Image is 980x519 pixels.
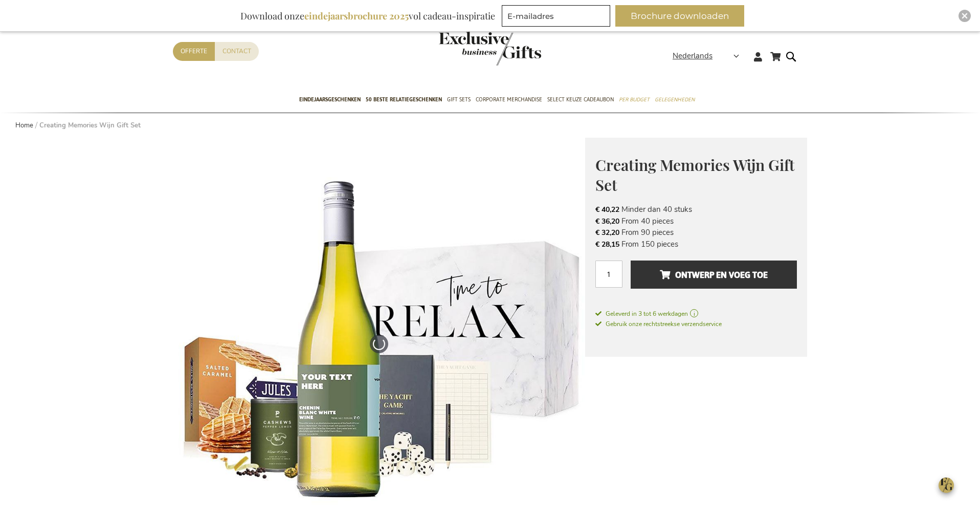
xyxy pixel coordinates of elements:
a: store logo [439,32,490,66]
li: From 40 pieces [595,215,797,227]
button: Ontwerp en voeg toe [631,261,797,289]
div: Close [959,10,971,22]
li: From 150 pieces [595,239,797,250]
button: Brochure downloaden [615,5,744,27]
span: Gift Sets [447,94,471,105]
span: € 40,22 [595,205,619,214]
span: Nederlands [673,50,712,62]
span: € 28,15 [595,240,619,249]
span: Gelegenheden [655,94,695,105]
li: From 90 pieces [595,227,797,238]
span: Gebruik onze rechtstreekse verzendservice [595,320,722,328]
input: Aantal [595,261,622,288]
form: marketing offers and promotions [502,5,613,30]
img: Close [962,13,968,19]
strong: Creating Memories Wijn Gift Set [39,121,141,130]
a: Gebruik onze rechtstreekse verzendservice [595,318,722,329]
span: € 36,20 [595,217,619,226]
span: Creating Memories Wijn Gift Set [595,155,795,195]
div: Nederlands [673,50,746,62]
span: Per Budget [619,94,650,105]
span: Eindejaarsgeschenken [299,94,361,105]
a: Contact [215,42,259,61]
span: Corporate Merchandise [476,94,542,105]
span: Ontwerp en voeg toe [660,267,768,283]
b: eindejaarsbrochure 2025 [304,10,409,22]
div: Download onze vol cadeau-inspiratie [236,5,500,27]
span: Select Keuze Cadeaubon [547,94,614,105]
span: 50 beste relatiegeschenken [366,94,442,105]
input: E-mailadres [502,5,610,27]
a: Home [15,121,33,130]
span: € 32,20 [595,228,619,237]
img: Exclusive Business gifts logo [439,32,541,66]
a: Offerte [173,42,215,61]
li: Minder dan 40 stuks [595,204,797,215]
a: Geleverd in 3 tot 6 werkdagen [595,309,797,318]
